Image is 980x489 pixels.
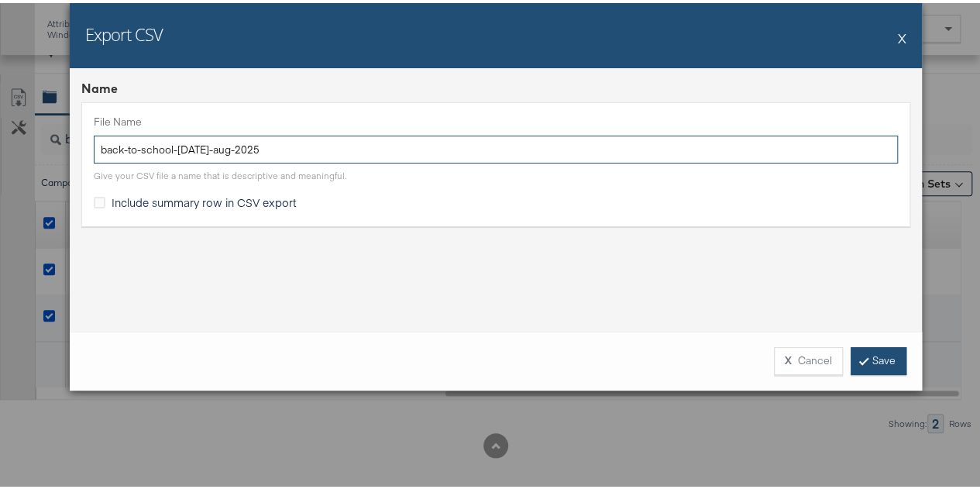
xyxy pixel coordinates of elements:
div: Give your CSV file a name that is descriptive and meaningful. [94,167,346,179]
button: X [898,19,906,50]
label: File Name [94,112,898,126]
h2: Export CSV [85,19,163,43]
button: XCancel [774,344,843,372]
a: Save [851,344,906,372]
div: Name [81,77,910,95]
span: Include summary row in CSV export [112,191,297,207]
strong: X [785,350,792,365]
